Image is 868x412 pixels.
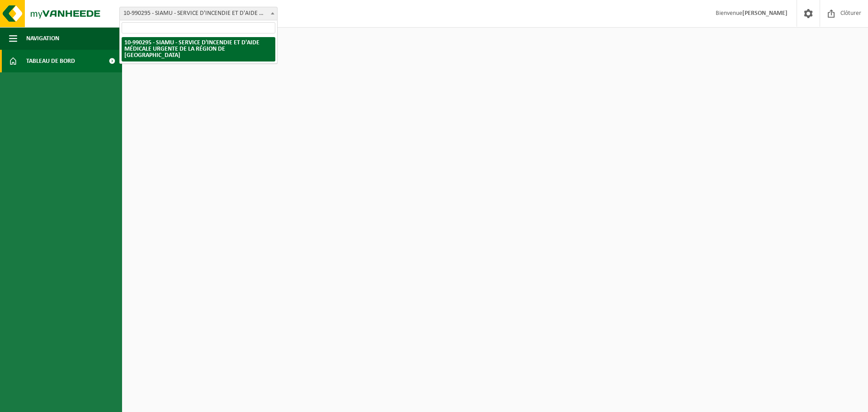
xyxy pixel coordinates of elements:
strong: [PERSON_NAME] [742,10,788,17]
span: Navigation [26,27,59,50]
span: 10-990295 - SIAMU - SERVICE D'INCENDIE ET D'AIDE MÉDICALE URGENTE DE LA RÉGION DE BRUXELLES- - BR... [120,7,277,20]
span: Tableau de bord [26,50,75,72]
span: 10-990295 - SIAMU - SERVICE D'INCENDIE ET D'AIDE MÉDICALE URGENTE DE LA RÉGION DE BRUXELLES- - BR... [119,7,278,20]
li: 10-990295 - SIAMU - SERVICE D'INCENDIE ET D'AIDE MÉDICALE URGENTE DE LA RÉGION DE [GEOGRAPHIC_DATA] [122,37,275,62]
